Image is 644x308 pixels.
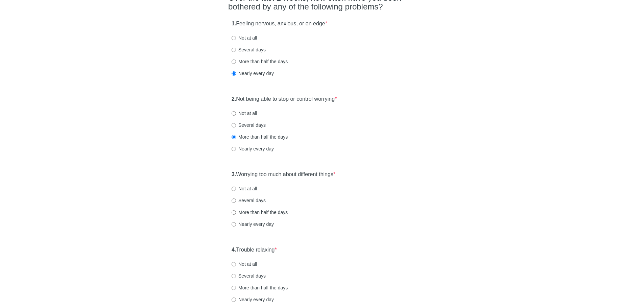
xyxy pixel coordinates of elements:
[232,261,257,267] label: Not at all
[232,20,327,28] label: Feeling nervous, anxious, or on edge
[232,198,236,203] input: Several days
[232,135,236,139] input: More than half the days
[232,187,236,191] input: Not at all
[232,221,274,228] label: Nearly every day
[232,46,266,53] label: Several days
[232,171,236,177] strong: 3.
[232,145,274,152] label: Nearly every day
[232,134,288,140] label: More than half the days
[232,34,257,41] label: Not at all
[232,185,257,192] label: Not at all
[232,210,236,215] input: More than half the days
[232,36,236,40] input: Not at all
[232,96,236,102] strong: 2.
[232,95,337,103] label: Not being able to stop or control worrying
[232,262,236,266] input: Not at all
[232,48,236,52] input: Several days
[232,147,236,151] input: Nearly every day
[232,58,288,65] label: More than half the days
[232,286,236,290] input: More than half the days
[232,247,236,253] strong: 4.
[232,298,236,302] input: Nearly every day
[232,110,257,117] label: Not at all
[232,274,236,278] input: Several days
[232,21,236,26] strong: 1.
[232,209,288,216] label: More than half the days
[232,296,274,303] label: Nearly every day
[232,222,236,227] input: Nearly every day
[232,273,266,279] label: Several days
[232,70,274,77] label: Nearly every day
[232,71,236,76] input: Nearly every day
[232,246,277,254] label: Trouble relaxing
[232,284,288,291] label: More than half the days
[232,60,236,64] input: More than half the days
[232,123,236,127] input: Several days
[232,111,236,116] input: Not at all
[232,197,266,204] label: Several days
[232,122,266,128] label: Several days
[232,171,335,179] label: Worrying too much about different things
